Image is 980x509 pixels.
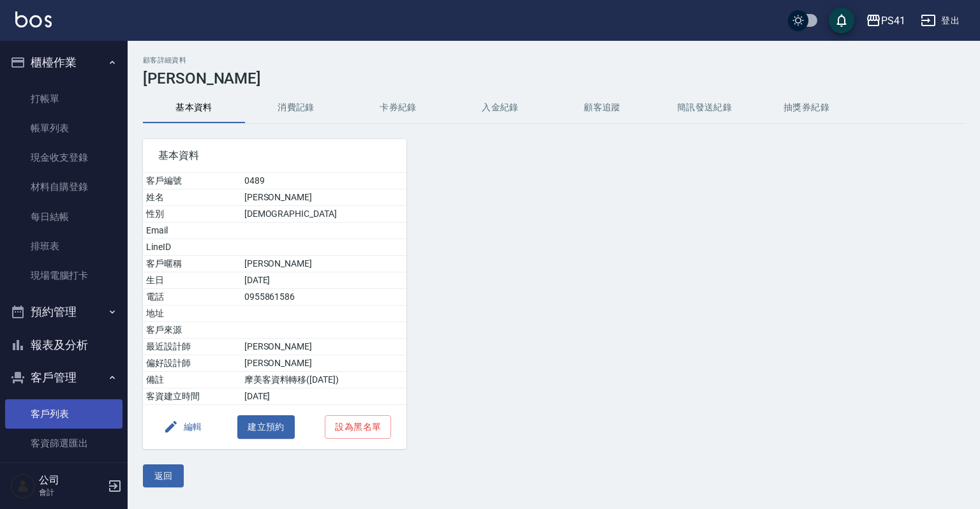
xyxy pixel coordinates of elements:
[39,487,104,498] p: 會計
[241,206,407,223] td: [DEMOGRAPHIC_DATA]
[241,189,407,206] td: [PERSON_NAME]
[5,295,122,328] button: 預約管理
[5,361,122,394] button: 客戶管理
[143,223,241,239] td: Email
[5,429,122,458] a: 客資篩選匯出
[143,256,241,272] td: 客戶暱稱
[653,92,755,123] button: 簡訊發送紀錄
[449,92,551,123] button: 入金紀錄
[916,9,965,33] button: 登出
[5,84,122,114] a: 打帳單
[143,464,184,488] button: 返回
[755,92,857,123] button: 抽獎券紀錄
[143,289,241,306] td: 電話
[39,474,104,487] h5: 公司
[551,92,653,123] button: 顧客追蹤
[5,261,122,290] a: 現場電腦打卡
[5,399,122,429] a: 客戶列表
[5,46,122,79] button: 櫃檯作業
[881,13,905,29] div: PS41
[143,92,245,123] button: 基本資料
[143,322,241,339] td: 客戶來源
[143,173,241,189] td: 客戶編號
[5,328,122,362] button: 報表及分析
[5,143,122,172] a: 現金收支登錄
[158,149,391,162] span: 基本資料
[10,473,36,499] img: Person
[241,256,407,272] td: [PERSON_NAME]
[143,206,241,223] td: 性別
[143,388,241,405] td: 客資建立時間
[241,289,407,306] td: 0955861586
[143,70,965,87] h3: [PERSON_NAME]
[5,202,122,232] a: 每日結帳
[143,339,241,355] td: 最近設計師
[143,56,965,64] h2: 顧客詳細資料
[15,11,52,27] img: Logo
[829,8,854,33] button: save
[143,189,241,206] td: 姓名
[241,173,407,189] td: 0489
[241,355,407,372] td: [PERSON_NAME]
[5,172,122,202] a: 材料自購登錄
[241,372,407,388] td: 摩美客資料轉移([DATE])
[5,232,122,261] a: 排班表
[241,339,407,355] td: [PERSON_NAME]
[5,458,122,487] a: 卡券管理
[241,388,407,405] td: [DATE]
[143,355,241,372] td: 偏好設計師
[143,272,241,289] td: 生日
[237,415,295,439] button: 建立預約
[143,372,241,388] td: 備註
[158,415,207,439] button: 編輯
[143,306,241,322] td: 地址
[347,92,449,123] button: 卡券紀錄
[143,239,241,256] td: LineID
[325,415,391,439] button: 設為黑名單
[5,114,122,143] a: 帳單列表
[245,92,347,123] button: 消費記錄
[861,8,910,34] button: PS41
[241,272,407,289] td: [DATE]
